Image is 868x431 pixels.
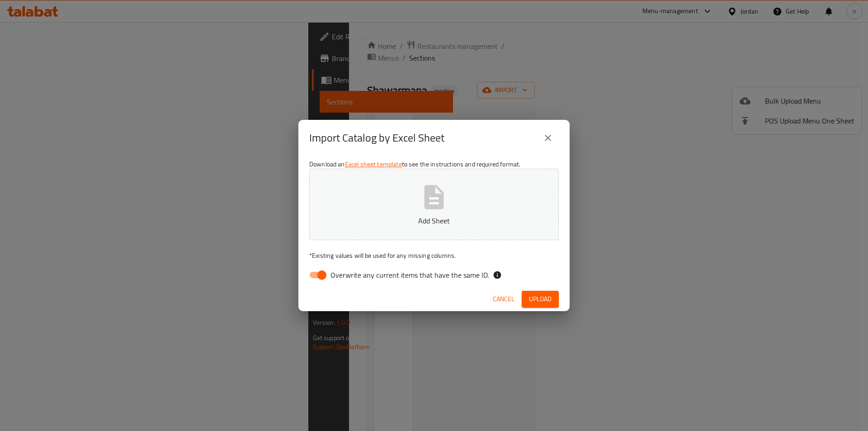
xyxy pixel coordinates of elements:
p: Existing values will be used for any missing columns. [309,251,559,260]
a: Excel sheet template [345,158,402,170]
p: Add Sheet [323,215,545,226]
span: Upload [529,294,552,305]
svg: If the overwrite option isn't selected, then the items that match an existing ID will be ignored ... [493,270,502,279]
button: Add Sheet [309,169,559,240]
div: Download an to see the instructions and required format. [298,156,570,287]
h2: Import Catalog by Excel Sheet [309,131,444,145]
button: Upload [522,291,559,308]
span: Overwrite any current items that have the same ID. [330,270,489,280]
button: Cancel [489,291,518,308]
span: Cancel [493,294,514,305]
button: close [537,127,559,149]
